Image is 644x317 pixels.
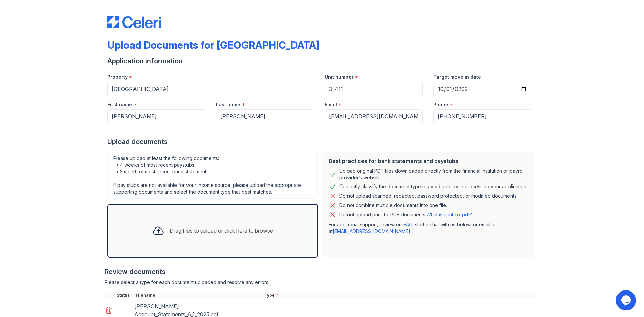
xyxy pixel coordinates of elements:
a: [EMAIL_ADDRESS][DOMAIN_NAME] [333,228,410,234]
div: Upload Documents for [GEOGRAPHIC_DATA] [107,39,319,51]
div: Drag files to upload or click here to browse [170,227,273,235]
img: CE_Logo_Blue-a8612792a0a2168367f1c8372b55b34899dd931a85d93a1a3d3e32e68fde9ad4.png [107,16,161,28]
div: Upload documents [107,137,537,146]
div: Correctly classify the document type to avoid a delay in processing your application. [339,182,527,191]
label: Email [325,101,337,108]
div: Status [115,293,134,298]
label: Unit number [325,74,354,81]
div: Upload original PDF files downloaded directly from the financial institution or payroll provider’... [339,168,529,181]
a: FAQ [404,222,412,227]
div: Type [263,293,537,298]
div: Application information [107,56,537,66]
div: Please upload at least the following documents: • 4 weeks of most recent paystubs • 3 month of mo... [107,152,318,199]
label: Last name [216,101,240,108]
div: Do not upload scanned, redacted, password protected, or modified documents. [339,192,518,200]
div: Please select a type for each document uploaded and resolve any errors. [105,279,537,286]
a: What is print-to-pdf? [426,212,472,217]
label: First name [107,101,132,108]
iframe: chat widget [616,290,637,310]
label: Property [107,74,128,81]
p: Do not upload print-to-PDF documents. [339,211,472,218]
div: Review documents [105,267,537,276]
p: For additional support, review our , start a chat with us below, or email us at [329,221,529,235]
label: Target move in date [433,74,481,81]
div: Filename [134,293,263,298]
div: Do not combine multiple documents into one file. [339,201,447,209]
label: Phone [433,101,448,108]
div: Best practices for bank statements and paystubs [329,157,529,165]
